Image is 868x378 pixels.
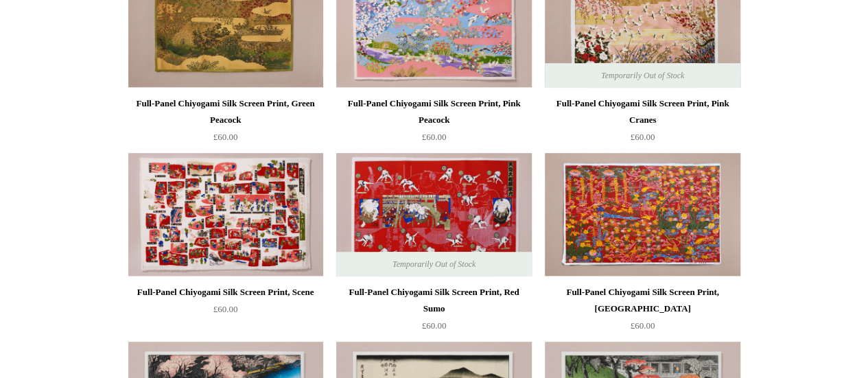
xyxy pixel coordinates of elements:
a: Full-Panel Chiyogami Silk Screen Print, Red Sumo Full-Panel Chiyogami Silk Screen Print, Red Sumo... [336,153,531,276]
img: Full-Panel Chiyogami Silk Screen Print, Scene [128,153,323,276]
span: Temporarily Out of Stock [587,63,698,88]
a: Full-Panel Chiyogami Silk Screen Print, Red Sumo £60.00 [336,284,531,340]
span: £60.00 [213,132,238,142]
a: Full-Panel Chiyogami Silk Screen Print, Red Islands Full-Panel Chiyogami Silk Screen Print, Red I... [545,153,740,276]
span: £60.00 [631,320,655,331]
span: £60.00 [422,320,447,331]
a: Full-Panel Chiyogami Silk Screen Print, Pink Cranes £60.00 [545,95,740,152]
div: Full-Panel Chiyogami Silk Screen Print, Pink Cranes [548,95,736,128]
div: Full-Panel Chiyogami Silk Screen Print, Red Sumo [340,284,528,317]
img: Full-Panel Chiyogami Silk Screen Print, Red Islands [545,153,740,276]
span: £60.00 [631,132,655,142]
span: Temporarily Out of Stock [379,252,489,276]
div: Full-Panel Chiyogami Silk Screen Print, [GEOGRAPHIC_DATA] [548,284,736,317]
a: Full-Panel Chiyogami Silk Screen Print, Scene £60.00 [128,284,323,340]
span: £60.00 [422,132,447,142]
div: Full-Panel Chiyogami Silk Screen Print, Scene [132,284,320,300]
a: Full-Panel Chiyogami Silk Screen Print, Scene Full-Panel Chiyogami Silk Screen Print, Scene [128,153,323,276]
div: Full-Panel Chiyogami Silk Screen Print, Green Peacock [132,95,320,128]
a: Full-Panel Chiyogami Silk Screen Print, Pink Peacock £60.00 [336,95,531,152]
img: Full-Panel Chiyogami Silk Screen Print, Red Sumo [336,153,531,276]
div: Full-Panel Chiyogami Silk Screen Print, Pink Peacock [340,95,528,128]
span: £60.00 [213,304,238,314]
a: Full-Panel Chiyogami Silk Screen Print, Green Peacock £60.00 [128,95,323,152]
a: Full-Panel Chiyogami Silk Screen Print, [GEOGRAPHIC_DATA] £60.00 [545,284,740,340]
